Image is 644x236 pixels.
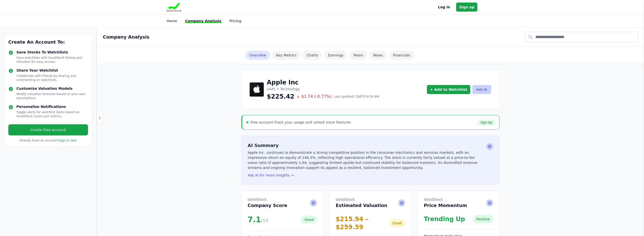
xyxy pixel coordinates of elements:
[8,39,88,46] h3: Create An Account To:
[303,51,322,60] a: Charts
[310,199,317,206] span: Ask AI
[248,215,268,224] div: 7.1
[16,86,88,91] h4: Customize Valuation Models
[349,51,367,60] a: Peers
[267,78,379,86] h1: Apple Inc
[486,143,493,150] span: Ask AI
[473,215,493,223] div: Positive
[486,199,493,206] span: Ask AI
[16,92,88,100] p: Modify valuation formulas based on your own assumptions.
[248,197,287,209] h2: Company Score
[336,215,389,231] div: $215.94 – $259.59
[248,197,287,202] span: GoodStock
[267,86,379,92] p: AAPL • Technology
[438,4,450,10] a: Log in
[389,219,405,227] div: Good
[250,82,264,97] img: Apple Inc Logo
[389,51,414,60] a: Financials
[456,3,477,12] a: Sign up
[16,104,88,109] h4: Personalize Notifications
[245,51,270,60] a: Overview
[248,142,484,149] h2: AI Summary
[324,51,347,60] a: Earnings
[424,197,467,202] span: GoodStock
[267,93,294,101] span: $225.42
[16,68,88,73] h4: Share Your Watchlist
[16,50,88,55] h4: Save Stocks To Watchlists
[248,150,484,170] p: Apple Inc. continues to demonstrate a strong competitive position in the consumer electronics and...
[336,197,387,202] span: GoodStock
[424,197,467,209] h2: Price Momentum
[185,19,221,23] a: Company Analysis
[16,56,88,64] p: Save watchlists with GoodStock Rating and Valuation for easy access.
[229,19,241,23] a: Pricing
[301,216,317,223] div: Good
[398,199,405,206] span: Ask AI
[369,51,387,60] a: News
[334,95,379,99] span: Last updated: [DATE] 8:58 AM
[250,120,274,124] span: Free account:
[8,138,88,142] p: Already have an account?
[478,120,495,125] a: Sign Up
[59,139,77,142] a: Sign in here
[16,110,88,118] p: Toggle alerts for watchlist items based on GoodStock Score and metrics.
[272,51,301,60] a: Key Metrics
[472,85,491,94] button: Ask AI
[250,120,351,125] div: Track your usage and unlock more features
[8,124,88,135] a: Create Free Account
[103,34,150,41] h2: Company Analysis
[261,218,268,223] span: /10
[427,85,470,94] a: + Add to Watchlist
[296,94,332,100] span: $1.74 (-0.77%)
[424,215,465,223] div: Trending Up
[167,19,177,23] a: Home
[248,173,294,178] button: Ask AI for more insights →
[167,3,181,12] img: Goodstock Logo
[336,197,387,209] h2: Estimated Valuation
[16,74,88,82] p: Collaborate with friends by sharing and commenting on watchlists.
